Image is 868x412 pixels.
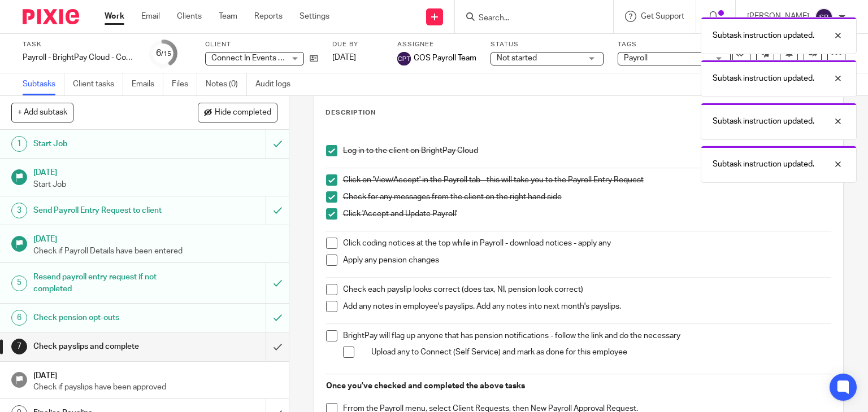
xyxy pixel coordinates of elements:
[33,202,181,219] h1: Send Payroll Entry Request to client
[23,40,136,49] label: Task
[343,330,832,341] p: BrightPay will flag up anyone that has pension notifications - follow the link and do the necessary
[23,73,64,95] a: Subtasks
[11,310,27,326] div: 6
[177,11,202,22] a: Clients
[11,136,27,152] div: 1
[105,11,124,22] a: Work
[11,203,27,218] div: 3
[206,73,247,95] a: Notes (0)
[11,339,27,354] div: 7
[332,54,356,62] span: [DATE]
[33,164,277,178] h1: [DATE]
[23,9,79,24] img: Pixie
[33,135,181,152] h1: Start Job
[33,179,277,190] p: Start Job
[343,301,832,312] p: Add any notes in employee's payslips. Add any notes into next month's payslips.
[397,40,476,49] label: Assignee
[33,367,277,382] h1: [DATE]
[11,275,27,291] div: 5
[161,51,171,57] small: /15
[11,103,73,122] button: + Add subtask
[33,382,277,393] p: Check if payslips have been approved
[23,52,136,63] div: Payroll - BrightPay Cloud - Connect In Housing Ltd T/A Connect In Events - Pay day: Last Working ...
[713,116,814,127] p: Subtask instruction updated.
[156,47,171,60] div: 6
[300,11,329,22] a: Settings
[343,191,832,203] p: Check for any messages from the client on the right hand side
[215,108,271,117] span: Hide completed
[343,174,832,186] p: Click on 'View/Accept' in the Payroll tab - this will take you to the Payroll Entry Request
[205,40,318,49] label: Client
[33,338,181,355] h1: Check payslips and complete
[325,108,376,117] p: Description
[198,103,277,122] button: Hide completed
[172,73,197,95] a: Files
[132,73,163,95] a: Emails
[713,30,814,41] p: Subtask instruction updated.
[141,11,160,22] a: Email
[254,11,283,22] a: Reports
[343,145,832,156] p: Log in to the client on BrightPay Cloud
[33,309,181,326] h1: Check pension opt-outs
[815,8,833,26] img: svg%3E
[371,347,832,358] p: Upload any to Connect (Self Service) and mark as done for this employee
[33,246,277,257] p: Check if Payroll Details have been entered
[343,208,832,220] p: Click 'Accept and Update Payroll'
[73,73,123,95] a: Client tasks
[713,159,814,170] p: Subtask instruction updated.
[255,73,299,95] a: Audit logs
[343,255,832,266] p: Apply any pension changes
[414,52,476,64] span: COS Payroll Team
[219,11,237,22] a: Team
[713,73,814,84] p: Subtask instruction updated.
[332,40,383,49] label: Due by
[211,54,305,62] span: Connect In Events Limited
[343,284,832,295] p: Check each payslip looks correct (does tax, NI, pension look correct)
[33,231,277,245] h1: [DATE]
[326,382,525,390] strong: Once you've checked and completed the above tasks
[343,238,832,249] p: Click coding notices at the top while in Payroll - download notices - apply any
[33,269,181,297] h1: Resend payroll entry request if not completed
[397,52,411,65] img: svg%3E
